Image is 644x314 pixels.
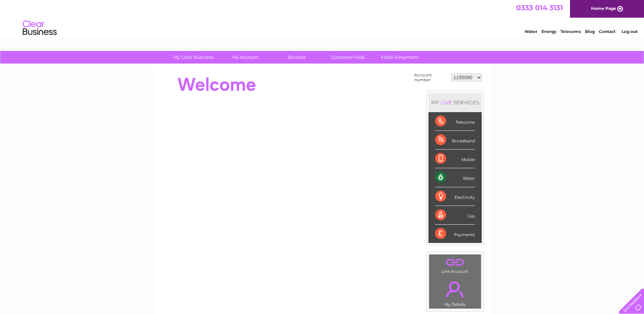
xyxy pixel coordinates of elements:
[435,206,475,225] div: Gas
[428,93,482,112] div: MY SERVICES
[435,168,475,187] div: Water
[435,187,475,206] div: Electricity
[431,277,479,301] a: .
[516,3,563,12] a: 0333 014 3131
[217,51,273,64] a: My Account
[429,276,481,309] td: My Details
[525,29,537,34] a: Water
[165,51,221,64] a: My Clear Business
[269,51,325,64] a: Services
[585,29,595,34] a: Blog
[162,4,483,33] div: Clear Business is a trading name of Verastar Limited (registered in [GEOGRAPHIC_DATA] No. 3667643...
[431,256,479,268] a: .
[541,29,556,34] a: Energy
[435,131,475,150] div: Broadband
[560,29,581,34] a: Telecoms
[599,29,615,34] a: Contact
[435,112,475,131] div: Telecoms
[22,18,57,38] img: logo.png
[439,99,454,106] div: LIVE
[372,51,428,64] a: Make A Payment
[320,51,376,64] a: Customer Help
[429,254,481,276] td: Link Account
[435,150,475,168] div: Mobile
[435,225,475,243] div: Payments
[622,29,638,34] a: Log out
[412,71,449,84] td: Account number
